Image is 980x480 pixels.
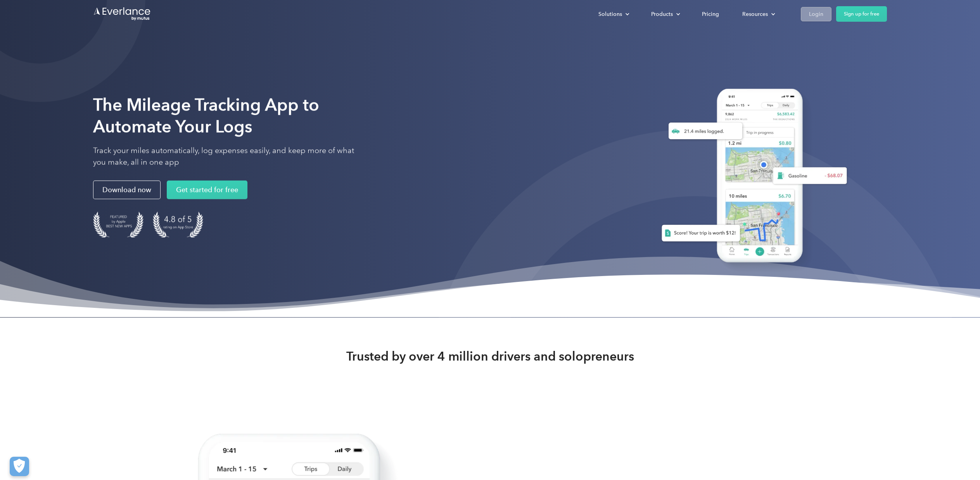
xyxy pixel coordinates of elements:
div: Resources [735,7,781,21]
a: Download now [93,181,161,199]
div: Products [651,9,673,19]
a: Sign up for free [836,6,887,22]
a: Login [801,7,831,21]
a: Pricing [694,7,727,21]
a: Go to homepage [93,7,151,21]
img: 4.9 out of 5 stars on the app store [153,212,203,238]
div: Products [643,7,686,21]
strong: The Mileage Tracking App to Automate Your Logs [93,95,319,137]
img: Badge for Featured by Apple Best New Apps [93,212,143,238]
div: Solutions [591,7,636,21]
strong: Trusted by over 4 million drivers and solopreneurs [346,349,634,364]
a: Get started for free [167,181,247,199]
div: Resources [742,9,768,19]
p: Track your miles automatically, log expenses easily, and keep more of what you make, all in one app [93,145,365,168]
img: Everlance, mileage tracker app, expense tracking app [649,81,853,274]
div: Login [809,9,823,19]
div: Solutions [598,9,622,19]
button: Cookies Settings [10,457,29,476]
div: Pricing [702,9,719,19]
